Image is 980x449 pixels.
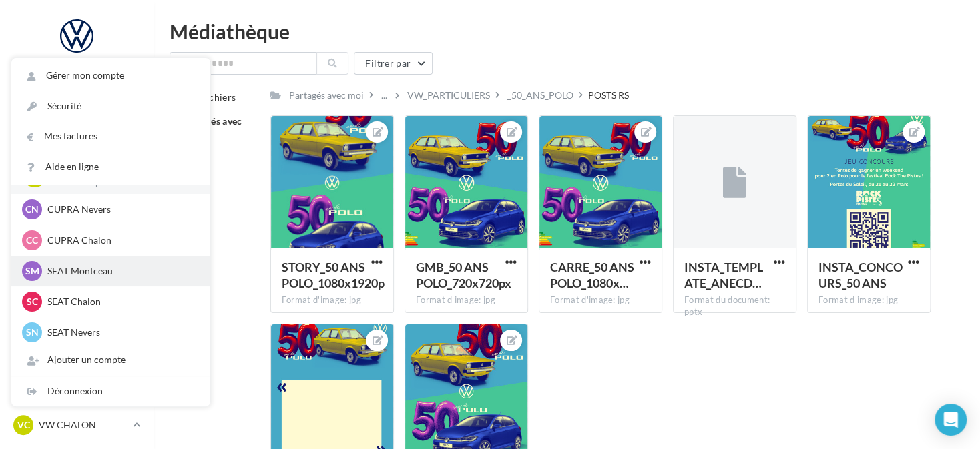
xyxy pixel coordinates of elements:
[47,326,194,339] p: SEAT Nevers
[550,260,634,290] span: CARRE_50 ANS POLO_1080x1080px
[25,264,39,278] span: SM
[39,418,128,432] p: VW CHALON
[11,91,210,121] a: Sécurité
[182,115,242,140] span: Partagés avec moi
[282,260,385,290] span: STORY_50 ANS POLO_1080x1920p
[289,89,364,102] div: Partagés avec moi
[25,203,39,216] span: CN
[27,295,38,308] span: SC
[8,133,146,161] a: Boîte de réception25
[8,333,146,372] a: ASSETS PERSONNALISABLES
[282,294,383,306] div: Format d'image: jpg
[8,100,146,128] a: Opérations
[11,121,210,151] a: Mes factures
[416,294,517,306] div: Format d'image: jpg
[8,201,146,229] a: Campagnes
[17,418,30,432] span: VC
[507,89,573,102] div: _50_ANS_POLO
[354,52,433,75] button: Filtrer par
[47,203,194,216] p: CUPRA Nevers
[47,264,194,278] p: SEAT Montceau
[818,294,919,306] div: Format d'image: jpg
[11,376,210,406] div: Déconnexion
[11,152,210,182] a: Aide en ligne
[588,89,629,102] div: POSTS RS
[11,412,143,438] a: VC VW CHALON
[170,21,964,41] div: Médiathèque
[8,167,146,195] a: Visibilité en ligne
[550,294,651,306] div: Format d'image: jpg
[407,89,490,102] div: VW_PARTICULIERS
[8,267,146,295] a: Médiathèque
[11,61,210,91] a: Gérer mon compte
[26,326,39,339] span: SN
[47,295,194,308] p: SEAT Chalon
[818,260,903,290] span: INSTA_CONCOURS_50 ANS
[8,300,146,328] a: Calendrier
[684,294,785,318] div: Format du document: pptx
[26,234,38,247] span: CC
[684,260,763,290] span: INSTA_TEMPLATE_ANECDOTE
[416,260,511,290] span: GMB_50 ANS POLO_720x720px
[8,234,146,262] a: Contacts
[935,404,967,436] div: Open Intercom Messenger
[47,234,194,247] p: CUPRA Chalon
[8,67,140,95] button: Notifications
[379,86,390,105] div: ...
[11,345,210,375] div: Ajouter un compte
